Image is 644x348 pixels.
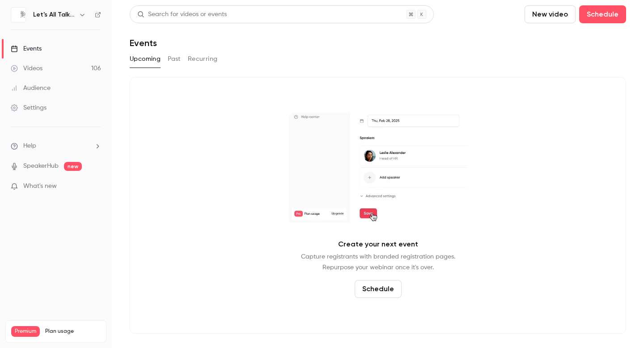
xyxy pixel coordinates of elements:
[11,64,42,73] div: Videos
[168,52,181,66] button: Past
[355,280,402,298] button: Schedule
[11,84,51,93] div: Audience
[338,239,418,250] p: Create your next event
[11,8,25,22] img: Let's All Talk Menopause
[11,141,101,151] li: help-dropdown-opener
[11,326,40,337] span: Premium
[130,38,157,48] h1: Events
[130,52,161,66] button: Upcoming
[23,161,59,171] a: SpeakerHub
[11,44,42,53] div: Events
[23,182,57,191] span: What's new
[301,251,455,273] p: Capture registrants with branded registration pages. Repurpose your webinar once it's over.
[137,10,227,19] div: Search for videos or events
[45,328,101,335] span: Plan usage
[579,5,626,23] button: Schedule
[23,141,36,151] span: Help
[64,162,82,171] span: new
[33,10,75,19] h6: Let's All Talk Menopause
[11,103,47,112] div: Settings
[90,182,101,191] iframe: Noticeable Trigger
[525,5,576,23] button: New video
[188,52,218,66] button: Recurring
